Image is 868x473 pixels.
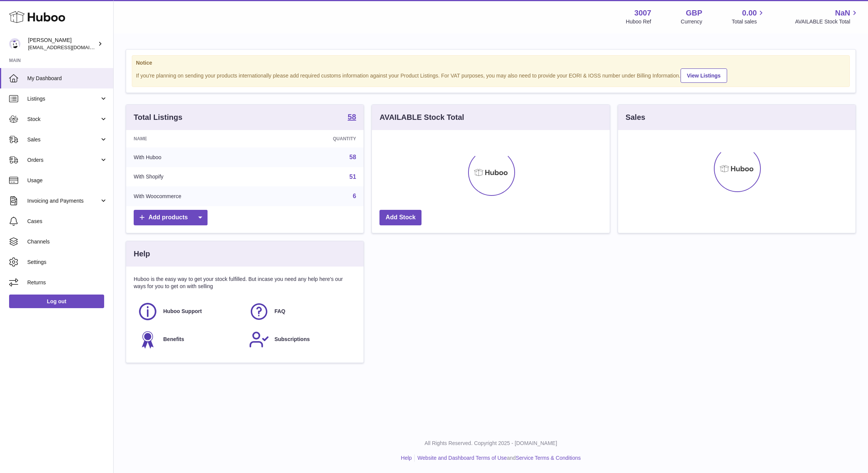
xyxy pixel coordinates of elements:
span: Channels [27,238,108,245]
div: Currency [681,18,703,25]
a: 58 [350,154,356,160]
span: Benefits [163,336,184,343]
div: [PERSON_NAME] [28,37,96,51]
a: View Listings [681,68,727,83]
a: 6 [353,193,356,199]
span: Settings [27,259,108,266]
td: With Huboo [126,147,273,167]
a: Log out [9,295,104,308]
p: All Rights Reserved. Copyright 2025 - [DOMAIN_NAME] [120,440,862,447]
h3: Sales [626,112,645,123]
a: 51 [350,174,356,180]
a: Add products [134,210,208,225]
a: Website and Dashboard Terms of Use [417,455,507,461]
span: Sales [27,136,100,143]
div: If you're planning on sending your products internationally please add required customs informati... [136,67,846,83]
span: Invoicing and Payments [27,197,100,205]
a: FAQ [249,301,353,322]
span: Returns [27,279,108,286]
span: FAQ [275,308,286,315]
strong: 3007 [634,8,651,18]
span: Listings [27,95,100,102]
a: Benefits [137,329,241,350]
span: Cases [27,218,108,225]
span: My Dashboard [27,75,108,82]
span: Stock [27,116,100,123]
a: Subscriptions [249,329,353,350]
span: [EMAIL_ADDRESS][DOMAIN_NAME] [28,44,111,50]
h3: Total Listings [134,112,183,123]
th: Quantity [273,130,364,147]
span: NaN [835,8,850,18]
td: With Woocommerce [126,186,273,206]
span: 0.00 [742,8,757,18]
p: Huboo is the easy way to get your stock fulfilled. But incase you need any help here's our ways f... [134,276,356,290]
h3: Help [134,249,150,259]
a: Service Terms & Conditions [516,455,581,461]
td: With Shopify [126,167,273,187]
strong: Notice [136,59,846,67]
span: Usage [27,177,108,184]
a: 58 [348,113,356,122]
a: Add Stock [379,210,422,225]
span: Total sales [732,18,765,25]
strong: 58 [348,113,356,121]
a: NaN AVAILABLE Stock Total [795,8,859,25]
h3: AVAILABLE Stock Total [379,112,464,123]
a: Help [401,455,412,461]
li: and [415,454,581,462]
strong: GBP [686,8,702,18]
a: Huboo Support [137,301,241,322]
span: AVAILABLE Stock Total [795,18,859,25]
span: Orders [27,157,100,164]
img: bevmay@maysama.com [9,38,20,50]
span: Huboo Support [163,308,202,315]
div: Huboo Ref [626,18,651,25]
a: 0.00 Total sales [732,8,765,25]
th: Name [126,130,273,147]
span: Subscriptions [275,336,310,343]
